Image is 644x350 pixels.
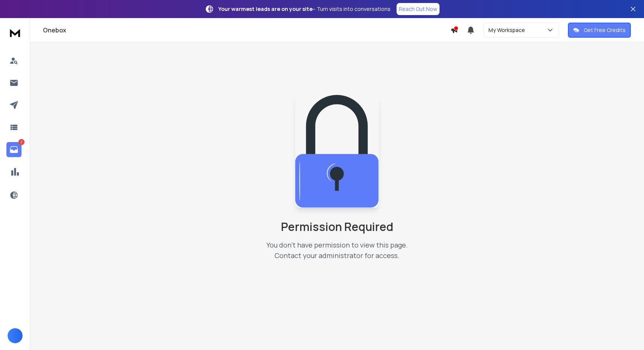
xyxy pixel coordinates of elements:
[397,3,440,15] a: Reach Out Now
[584,26,626,34] p: Get Free Credits
[295,95,379,208] img: Team collaboration
[6,142,21,157] a: 2
[218,5,313,12] strong: Your warmest leads are on your site
[568,23,631,38] button: Get Free Credits
[399,5,437,13] p: Reach Out Now
[43,26,450,35] h1: Onebox
[488,26,528,34] p: My Workspace
[218,5,391,13] p: – Turn visits into conversations
[253,240,421,261] p: You don't have permission to view this page. Contact your administrator for access.
[253,220,421,234] h1: Permission Required
[18,139,24,145] p: 2
[8,26,23,40] img: logo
